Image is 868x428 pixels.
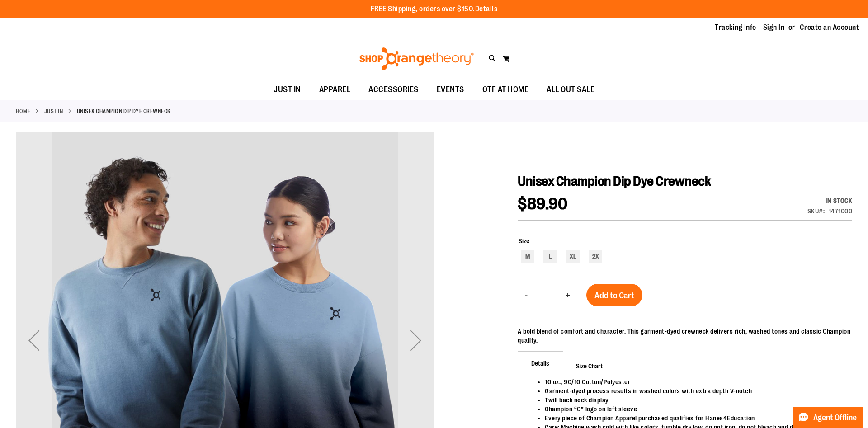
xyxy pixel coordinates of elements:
[518,327,852,345] div: A bold blend of comfort and character. This garment-dyed crewneck delivers rich, washed tones and...
[800,23,859,33] a: Create an Account
[813,414,857,422] span: Agent Offline
[482,80,529,100] span: OTF AT HOME
[594,291,634,301] span: Add to Cart
[829,207,853,216] div: 1471000
[545,386,843,395] li: Garment-dyed process results in washed colors with extra depth V-notch
[586,284,642,306] button: Add to Cart
[274,80,301,100] span: JUST IN
[518,284,534,307] button: Decrease product quantity
[566,250,580,263] div: XL
[521,250,534,263] div: M
[534,285,559,306] input: Product quantity
[547,80,594,100] span: ALL OUT SALE
[519,237,529,245] span: Size
[358,47,475,70] img: Shop Orangetheory
[77,107,170,115] strong: Unisex Champion Dip Dye Crewneck
[545,395,843,404] li: Twill back neck display
[518,174,711,189] span: Unisex Champion Dip Dye Crewneck
[545,414,843,423] li: Every piece of Champion Apparel purchased qualifies for Hanes4Education
[562,354,616,377] span: Size Chart
[368,80,419,100] span: ACCESSORIES
[319,80,351,100] span: APPAREL
[715,23,756,33] a: Tracking Info
[545,404,843,414] li: Champion “C” logo on left sleeve
[807,207,825,215] strong: SKU
[44,107,63,115] a: JUST IN
[543,250,557,263] div: L
[763,23,785,33] a: Sign In
[437,80,464,100] span: EVENTS
[475,5,498,13] a: Details
[371,4,498,14] p: FREE Shipping, orders over $150.
[518,195,567,213] span: $89.90
[807,196,853,205] div: In stock
[16,107,30,115] a: Home
[545,377,843,386] li: 10 oz., 90/10 Cotton/Polyester
[559,284,577,307] button: Increase product quantity
[518,351,563,375] span: Details
[793,407,863,428] button: Agent Offline
[589,250,602,263] div: 2X
[807,196,853,205] div: Availability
